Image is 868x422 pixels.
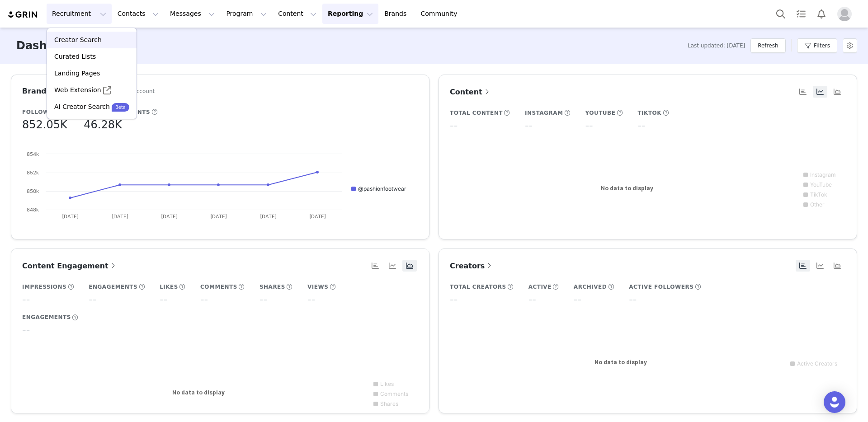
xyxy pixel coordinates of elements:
text: 854k [27,151,39,157]
h5: Engagements [89,283,137,291]
text: Instagram [810,171,836,178]
h5: -- [450,291,458,308]
p: Creator Search [54,35,102,45]
text: Likes [380,380,394,387]
h5: -- [450,117,458,134]
img: placeholder-profile.jpg [837,7,852,21]
button: Search [771,4,791,24]
h5: -- [89,291,96,308]
img: grin logo [7,10,39,19]
button: Contacts [112,4,164,24]
span: Content Engagement [22,262,118,270]
h5: Archived [574,283,607,291]
h5: Followers [22,108,61,116]
h3: Brand Growth [22,86,79,97]
a: Creators [450,260,494,272]
a: Brands [379,4,415,24]
h5: -- [585,117,593,134]
p: Web Extension [54,85,101,95]
h5: -- [307,291,315,308]
text: 852k [27,169,39,176]
h5: Total Creators [450,283,506,291]
h5: TikTok [637,109,661,117]
text: TikTok [810,191,827,198]
text: No data to display [172,389,225,396]
p: AI Creator Search [54,102,110,112]
h3: Dashboard [16,38,82,54]
h5: -- [259,291,267,308]
text: 850k [27,188,39,194]
h5: -- [160,291,167,308]
text: Comments [380,390,408,397]
text: [DATE] [210,213,227,220]
h5: -- [525,117,533,134]
text: No data to display [601,185,653,192]
h5: Instagram [525,109,563,117]
text: [DATE] [62,213,79,220]
h5: -- [22,291,30,308]
h5: -- [528,291,536,308]
text: [DATE] [309,213,326,220]
h5: 46.28K [84,117,122,133]
h5: Engagements [22,313,71,321]
text: YouTube [810,181,832,188]
h5: -- [200,291,208,308]
h5: Impressions [22,283,66,291]
h5: YouTube [585,109,615,117]
a: Content [450,86,491,98]
h5: -- [22,322,30,338]
h5: 852.05K [22,117,67,133]
button: Reporting [322,4,378,24]
a: Community [415,4,467,24]
text: Shares [380,400,398,407]
h5: -- [629,291,637,308]
h5: Views [307,283,328,291]
button: Filters [797,38,837,53]
div: Open Intercom Messenger [824,391,845,413]
h5: Shares [259,283,285,291]
h5: Total Content [450,109,503,117]
span: Content [450,88,491,96]
text: No data to display [594,359,647,366]
p: Landing Pages [54,69,100,78]
text: Other [810,201,825,208]
a: Content Engagement [22,260,118,272]
button: Content [273,4,322,24]
button: Recruitment [47,4,112,24]
h5: -- [637,117,645,134]
span: Creators [450,262,494,270]
h5: Likes [160,283,178,291]
button: Messages [165,4,220,24]
text: @pashionfootwear [358,185,406,192]
span: Last updated: [DATE] [688,42,745,50]
text: [DATE] [112,213,128,220]
h5: -- [574,291,581,308]
button: Profile [832,7,861,21]
button: Program [221,4,272,24]
p: Curated Lists [54,52,96,61]
button: Refresh [750,38,785,53]
a: Tasks [791,4,811,24]
text: [DATE] [260,213,277,220]
h5: Active Followers [629,283,693,291]
text: Active Creators [797,360,837,367]
text: 848k [27,206,39,213]
h5: Comments [200,283,237,291]
p: Beta [115,104,126,111]
text: [DATE] [161,213,178,220]
h5: Active [528,283,552,291]
button: Notifications [811,4,831,24]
